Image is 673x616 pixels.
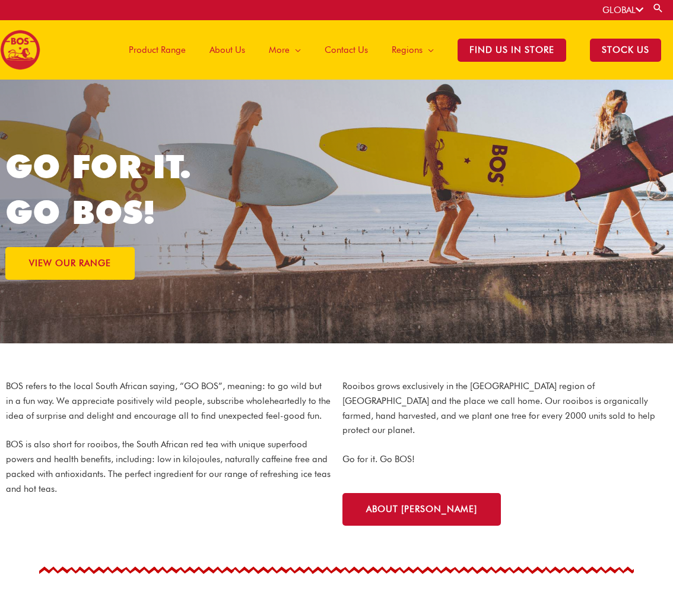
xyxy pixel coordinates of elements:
[6,379,331,423] p: BOS refers to the local South African saying, “GO BOS”, meaning: to go wild but in a fun way. We ...
[380,20,446,80] a: Regions
[342,379,667,438] p: Rooibos grows exclusively in the [GEOGRAPHIC_DATA] region of [GEOGRAPHIC_DATA] and the place we c...
[590,39,661,62] span: STOCK US
[652,2,664,14] a: Search button
[257,20,313,80] a: More
[29,259,111,268] span: VIEW OUR RANGE
[209,32,245,68] span: About Us
[198,20,257,80] a: About Us
[6,437,331,496] p: BOS is also short for rooibos, the South African red tea with unique superfood powers and health ...
[366,505,477,514] span: About [PERSON_NAME]
[578,20,673,80] a: STOCK US
[342,493,501,526] a: About [PERSON_NAME]
[458,39,566,62] span: Find Us in Store
[342,452,667,467] p: Go for it. Go BOS!
[129,32,186,68] span: Product Range
[325,32,368,68] span: Contact Us
[117,20,198,80] a: Product Range
[269,32,290,68] span: More
[5,144,337,235] h1: GO FOR IT. GO BOS!
[602,5,643,15] a: GLOBAL
[5,247,135,280] a: VIEW OUR RANGE
[446,20,578,80] a: Find Us in Store
[108,20,673,80] nav: Site Navigation
[313,20,380,80] a: Contact Us
[392,32,423,68] span: Regions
